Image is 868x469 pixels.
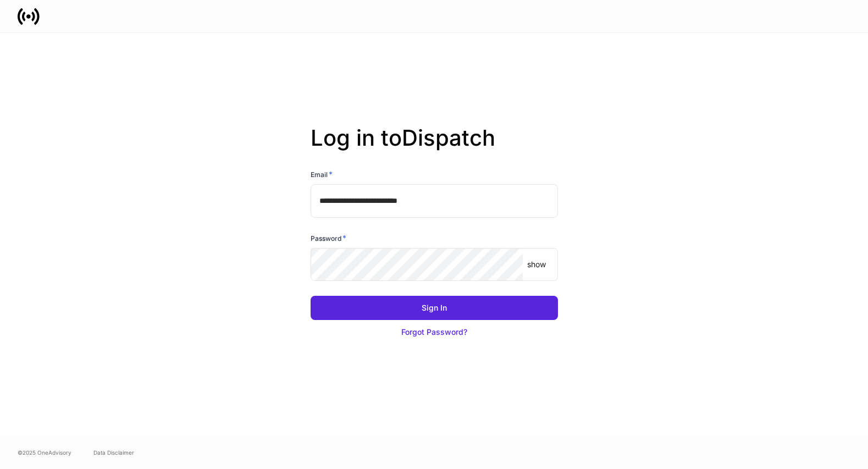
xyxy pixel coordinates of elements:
div: Forgot Password? [401,327,467,338]
h6: Email [311,169,333,180]
p: show [527,259,546,270]
span: © 2025 OneAdvisory [18,448,71,457]
h6: Password [311,233,346,244]
h2: Log in to Dispatch [311,125,558,169]
button: Forgot Password? [311,320,558,344]
div: Sign In [422,302,447,313]
button: Sign In [311,296,558,320]
a: Data Disclaimer [93,448,134,457]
